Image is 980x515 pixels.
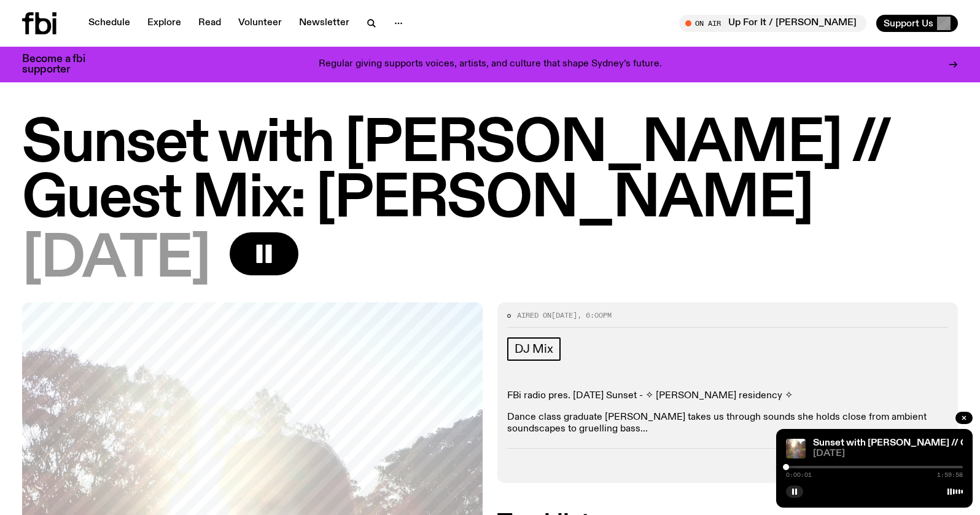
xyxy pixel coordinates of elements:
a: Read [191,15,228,32]
p: FBi radio pres. [DATE] Sunset - ✧ [PERSON_NAME] residency ✧ [507,390,948,402]
span: Support Us [884,18,933,29]
h1: Sunset with [PERSON_NAME] // Guest Mix: [PERSON_NAME] [22,117,958,227]
a: Schedule [81,15,138,32]
button: Support Us [876,15,958,32]
a: Explore [140,15,189,32]
span: [DATE] [813,449,963,458]
span: 1:59:58 [937,472,963,478]
button: On AirUp For It / [PERSON_NAME] [679,15,866,32]
a: Volunteer [231,15,289,32]
p: Regular giving supports voices, artists, and culture that shape Sydney’s future. [319,59,662,70]
a: DJ Mix [507,337,561,361]
p: Dance class graduate [PERSON_NAME] takes us through sounds she holds close from ambient soundscap... [507,412,948,435]
span: , 6:00pm [577,310,612,320]
span: [DATE] [551,310,577,320]
span: 0:00:01 [786,472,812,478]
a: Newsletter [292,15,357,32]
span: [DATE] [22,232,210,288]
h3: Become a fbi supporter [22,54,101,75]
span: DJ Mix [515,342,553,356]
span: Aired on [517,310,551,320]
